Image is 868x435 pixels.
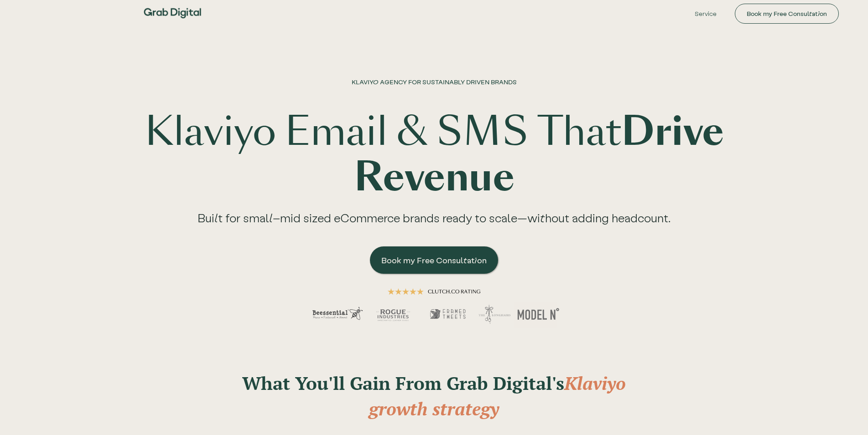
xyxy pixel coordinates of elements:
div: Built for small–mid sized eCommerce brands ready to scale—without adding headcount. [179,200,689,242]
h1: Klaviyo Email & SMS That [142,109,726,200]
a: Book my Free Consultation [370,246,498,274]
a: Book my Free Consultation [735,4,839,24]
h1: KLAVIYO AGENCY FOR SUSTAINABLY DRIVEN BRANDS [352,77,517,105]
strong: Drive Revenue [354,105,724,204]
img: hero image demonstrating a 5 star rating across multiple clients [297,274,571,342]
strong: What You'll Gain From Grab Digital's [242,371,564,395]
